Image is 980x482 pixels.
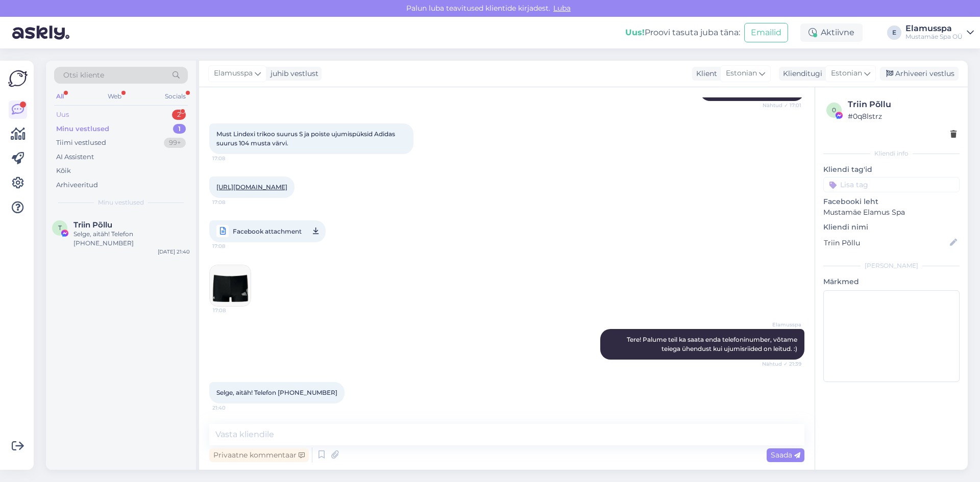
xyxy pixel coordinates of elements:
span: 17:08 [212,198,251,206]
span: Elamusspa [763,321,801,328]
div: Klienditugi [779,68,822,79]
span: Nähtud ✓ 21:39 [762,360,801,368]
span: Otsi kliente [63,70,104,81]
div: Tiimi vestlused [56,138,106,148]
div: Aktiivne [800,23,863,42]
span: Saada [771,450,800,460]
span: Elamusspa [214,68,253,79]
div: 1 [173,124,186,134]
span: Luba [550,4,574,13]
img: Attachment [210,265,251,306]
button: Emailid [744,23,788,42]
div: AI Assistent [56,152,94,162]
span: T [58,224,62,232]
input: Lisa tag [823,177,960,192]
div: Web [106,90,124,103]
div: Arhiveeritud [56,180,98,190]
span: Tere! Palume teil ka saata enda telefoninumber, võtame teiega ühendust kui ujumisriided on leitud... [627,336,799,352]
div: Privaatne kommentaar [209,448,309,462]
div: Minu vestlused [56,124,109,134]
span: Estonian [831,68,862,79]
p: Kliendi tag'id [823,164,960,175]
img: Askly Logo [8,69,28,88]
div: # 0q8lstrz [848,111,957,122]
span: Minu vestlused [98,198,144,207]
a: [URL][DOMAIN_NAME] [216,183,287,191]
div: Mustamäe Spa OÜ [905,33,963,41]
p: Facebooki leht [823,196,960,207]
span: 17:08 [213,307,251,314]
div: 99+ [164,138,186,148]
div: [PERSON_NAME] [823,261,960,270]
div: Socials [163,90,188,103]
a: Facebook attachment17:08 [209,220,326,242]
div: 2 [172,110,186,120]
div: Proovi tasuta juba täna: [625,27,740,39]
div: Klient [692,68,717,79]
div: E [887,26,901,40]
b: Uus! [625,28,645,37]
span: Selge, aitäh! Telefon [PHONE_NUMBER] [216,389,337,396]
p: Märkmed [823,276,960,287]
div: Kliendi info [823,149,960,158]
input: Lisa nimi [824,237,948,248]
div: Uus [56,110,69,120]
span: Triin Põllu [73,220,112,230]
span: 21:40 [212,404,251,412]
div: Selge, aitäh! Telefon [PHONE_NUMBER] [73,230,190,248]
span: Nähtud ✓ 17:01 [763,102,801,109]
a: ElamusspaMustamäe Spa OÜ [905,24,974,41]
div: [DATE] 21:40 [158,248,190,256]
span: Facebook attachment [233,225,302,238]
span: 17:08 [212,155,251,162]
div: juhib vestlust [266,68,318,79]
p: Mustamäe Elamus Spa [823,207,960,218]
p: Kliendi nimi [823,222,960,233]
div: Triin Põllu [848,98,957,111]
span: 0 [832,106,836,114]
div: Kõik [56,166,71,176]
span: Estonian [726,68,757,79]
div: Elamusspa [905,24,963,33]
span: Must Lindexi trikoo suurus S ja poiste ujumispüksid Adidas suurus 104 musta värvi. [216,130,397,147]
div: All [54,90,66,103]
div: Arhiveeri vestlus [880,67,959,81]
span: 17:08 [212,240,251,252]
